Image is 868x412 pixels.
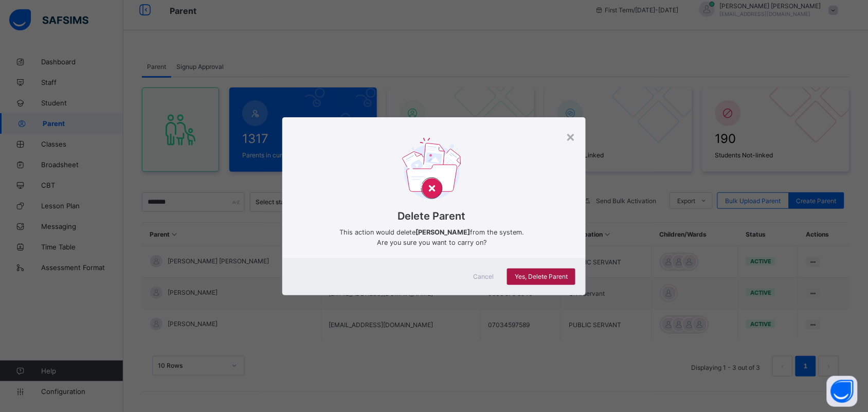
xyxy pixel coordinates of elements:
div: × [566,128,575,145]
span: Yes, Delete Parent [515,273,568,280]
span: Cancel [473,273,494,280]
span: Delete Parent [298,210,566,222]
button: Open asap [827,376,858,407]
span: This action would delete from the system. Are you sure you want to carry on? [298,227,566,248]
strong: [PERSON_NAME] [415,228,470,236]
img: delet-svg.b138e77a2260f71d828f879c6b9dcb76.svg [402,138,461,203]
